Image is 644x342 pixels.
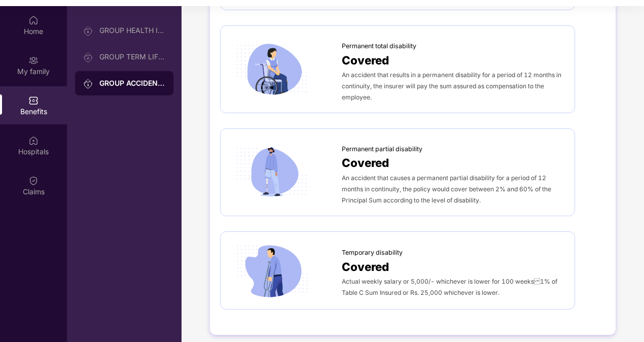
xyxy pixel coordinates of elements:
[342,258,389,276] span: Covered
[83,52,93,62] img: svg+xml;base64,PHN2ZyB3aWR0aD0iMjAiIGhlaWdodD0iMjAiIHZpZXdCb3g9IjAgMCAyMCAyMCIgZmlsbD0ibm9uZSIgeG...
[342,144,422,154] span: Permanent partial disability
[342,174,551,204] span: An accident that causes a permanent partial disability for a period of 12 months in continuity, t...
[99,78,165,88] div: GROUP ACCIDENTAL INSURANCE
[28,135,39,146] img: svg+xml;base64,PHN2ZyBpZD0iSG9zcGl0YWxzIiB4bWxucz0iaHR0cDovL3d3dy53My5vcmcvMjAwMC9zdmciIHdpZHRoPS...
[28,15,39,25] img: svg+xml;base64,PHN2ZyBpZD0iSG9tZSIgeG1sbnM9Imh0dHA6Ly93d3cudzMub3JnLzIwMDAvc3ZnIiB3aWR0aD0iMjAiIG...
[28,176,39,186] img: svg+xml;base64,PHN2ZyBpZD0iQ2xhaW0iIHhtbG5zPSJodHRwOi8vd3d3LnczLm9yZy8yMDAwL3N2ZyIgd2lkdGg9IjIwIi...
[342,51,389,69] span: Covered
[342,41,416,51] span: Permanent total disability
[231,144,313,201] img: icon
[342,248,403,258] span: Temporary disability
[83,79,93,89] img: svg+xml;base64,PHN2ZyB3aWR0aD0iMjAiIGhlaWdodD0iMjAiIHZpZXdCb3g9IjAgMCAyMCAyMCIgZmlsbD0ibm9uZSIgeG...
[231,41,313,98] img: icon
[342,154,389,172] span: Covered
[28,95,39,106] img: svg+xml;base64,PHN2ZyBpZD0iQmVuZWZpdHMiIHhtbG5zPSJodHRwOi8vd3d3LnczLm9yZy8yMDAwL3N2ZyIgd2lkdGg9Ij...
[99,53,165,61] div: GROUP TERM LIFE INSURANCE
[28,55,39,65] img: svg+xml;base64,PHN2ZyB3aWR0aD0iMjAiIGhlaWdodD0iMjAiIHZpZXdCb3g9IjAgMCAyMCAyMCIgZmlsbD0ibm9uZSIgeG...
[231,242,313,299] img: icon
[342,278,557,296] span: Actual weekly salary or 5,000/- whichever is lower for 100 weeks 1% of Table C Sum Insured or Rs....
[342,71,561,101] span: An accident that results in a permanent disability for a period of 12 months in continuity, the i...
[99,26,165,35] div: GROUP HEALTH INSURANCE
[83,26,93,36] img: svg+xml;base64,PHN2ZyB3aWR0aD0iMjAiIGhlaWdodD0iMjAiIHZpZXdCb3g9IjAgMCAyMCAyMCIgZmlsbD0ibm9uZSIgeG...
